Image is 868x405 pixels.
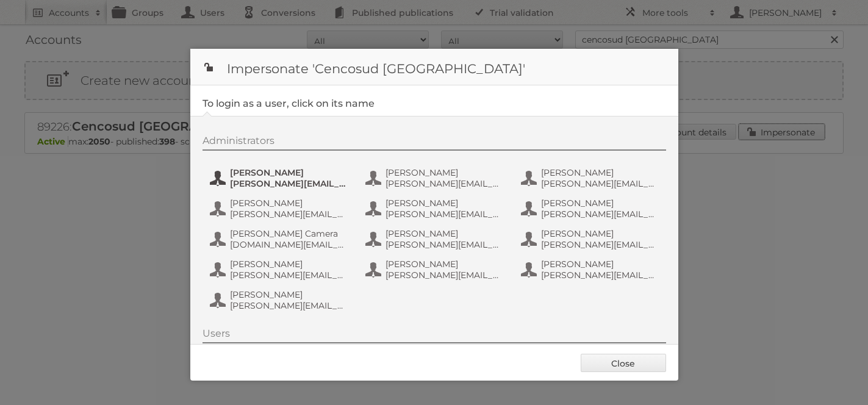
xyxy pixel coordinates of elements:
button: [PERSON_NAME] [PERSON_NAME][EMAIL_ADDRESS][PERSON_NAME][DOMAIN_NAME] [209,166,352,190]
span: [PERSON_NAME] [230,289,348,300]
button: [PERSON_NAME] [PERSON_NAME][EMAIL_ADDRESS][PERSON_NAME][DOMAIN_NAME] [520,166,663,190]
span: [PERSON_NAME][EMAIL_ADDRESS][PERSON_NAME][DOMAIN_NAME] [386,239,504,250]
span: [PERSON_NAME][EMAIL_ADDRESS][PERSON_NAME][DOMAIN_NAME] [386,178,504,189]
span: [PERSON_NAME] Camera [230,228,348,239]
span: [PERSON_NAME] [386,259,504,270]
span: [PERSON_NAME] [541,167,659,178]
span: [DOMAIN_NAME][EMAIL_ADDRESS][DOMAIN_NAME] [230,239,348,250]
span: [PERSON_NAME] [386,228,504,239]
span: [PERSON_NAME] [386,198,504,209]
span: [PERSON_NAME] [541,228,659,239]
span: [PERSON_NAME][EMAIL_ADDRESS][PERSON_NAME][DOMAIN_NAME] [541,209,659,220]
span: [PERSON_NAME] [541,198,659,209]
button: [PERSON_NAME] [PERSON_NAME][EMAIL_ADDRESS][DOMAIN_NAME] [520,257,663,282]
button: [PERSON_NAME] [PERSON_NAME][EMAIL_ADDRESS][DOMAIN_NAME] [209,257,352,282]
span: [PERSON_NAME][EMAIL_ADDRESS][DOMAIN_NAME] [230,270,348,281]
span: [PERSON_NAME] [230,198,348,209]
h1: Impersonate 'Cencosud [GEOGRAPHIC_DATA]' [190,49,678,85]
span: [PERSON_NAME] [230,167,348,178]
span: [PERSON_NAME][EMAIL_ADDRESS][DOMAIN_NAME] [386,270,504,281]
button: [PERSON_NAME] [PERSON_NAME][EMAIL_ADDRESS][PERSON_NAME][DOMAIN_NAME] [364,227,508,251]
button: [PERSON_NAME] [PERSON_NAME][EMAIL_ADDRESS][DOMAIN_NAME] [364,257,508,282]
span: [PERSON_NAME][EMAIL_ADDRESS][DOMAIN_NAME] [386,209,504,220]
span: [PERSON_NAME][EMAIL_ADDRESS][PERSON_NAME][DOMAIN_NAME] [230,178,348,189]
span: [PERSON_NAME][EMAIL_ADDRESS][DOMAIN_NAME] [541,270,659,281]
span: [PERSON_NAME] [386,167,504,178]
div: Administrators [203,135,666,151]
button: [PERSON_NAME] Camera [DOMAIN_NAME][EMAIL_ADDRESS][DOMAIN_NAME] [209,227,352,251]
span: [PERSON_NAME][EMAIL_ADDRESS][DOMAIN_NAME] [230,209,348,220]
span: [PERSON_NAME] [541,259,659,270]
span: [PERSON_NAME][EMAIL_ADDRESS][PERSON_NAME][DOMAIN_NAME] [541,178,659,189]
button: [PERSON_NAME] [PERSON_NAME][EMAIL_ADDRESS][PERSON_NAME][DOMAIN_NAME] [520,227,663,251]
button: [PERSON_NAME] [PERSON_NAME][EMAIL_ADDRESS][DOMAIN_NAME] [209,196,352,221]
button: [PERSON_NAME] [PERSON_NAME][EMAIL_ADDRESS][DOMAIN_NAME] [209,288,352,312]
div: Users [203,328,666,343]
a: Close [581,354,666,372]
span: [PERSON_NAME] [230,259,348,270]
span: [PERSON_NAME][EMAIL_ADDRESS][PERSON_NAME][DOMAIN_NAME] [541,239,659,250]
button: [PERSON_NAME] [PERSON_NAME][EMAIL_ADDRESS][DOMAIN_NAME] [364,196,508,221]
button: [PERSON_NAME] [PERSON_NAME][EMAIL_ADDRESS][PERSON_NAME][DOMAIN_NAME] [364,166,508,190]
button: [PERSON_NAME] [PERSON_NAME][EMAIL_ADDRESS][PERSON_NAME][DOMAIN_NAME] [520,196,663,221]
span: [PERSON_NAME][EMAIL_ADDRESS][DOMAIN_NAME] [230,300,348,311]
legend: To login as a user, click on its name [203,98,375,109]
